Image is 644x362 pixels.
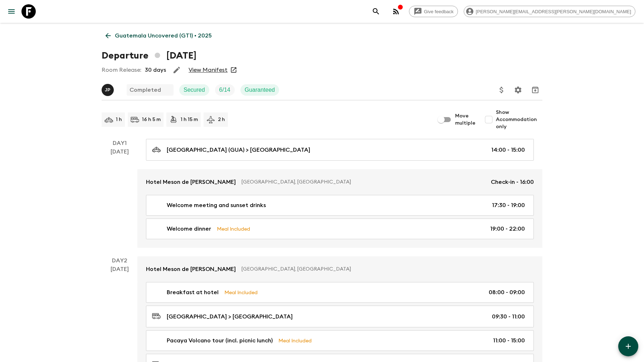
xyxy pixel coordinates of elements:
p: 1 h 15 m [181,116,198,123]
a: Welcome meeting and sunset drinks17:30 - 19:00 [146,195,534,216]
p: Check-in - 16:00 [491,178,534,186]
span: Julio Posadas [102,86,115,92]
p: [GEOGRAPHIC_DATA] > [GEOGRAPHIC_DATA] [167,312,293,321]
h1: Departure [DATE] [102,49,196,63]
div: [PERSON_NAME][EMAIL_ADDRESS][PERSON_NAME][DOMAIN_NAME] [464,6,635,17]
p: Breakfast at hotel [167,288,219,297]
a: Breakfast at hotelMeal Included08:00 - 09:00 [146,282,534,303]
p: 6 / 14 [219,86,230,94]
a: Guatemala Uncovered (GT1) • 2025 [102,29,216,43]
p: [GEOGRAPHIC_DATA] (GUA) > [GEOGRAPHIC_DATA] [167,146,310,154]
p: [GEOGRAPHIC_DATA], [GEOGRAPHIC_DATA] [241,179,485,186]
p: Completed [130,86,161,94]
a: [GEOGRAPHIC_DATA] (GUA) > [GEOGRAPHIC_DATA]14:00 - 15:00 [146,139,534,161]
div: [DATE] [111,147,129,248]
a: Give feedback [409,6,458,17]
p: [GEOGRAPHIC_DATA], [GEOGRAPHIC_DATA] [241,266,528,273]
p: Room Release: [102,66,141,74]
a: Pacaya Volcano tour (incl. picnic lunch)Meal Included11:00 - 15:00 [146,330,534,351]
p: Meal Included [224,288,258,296]
p: 17:30 - 19:00 [492,201,525,210]
p: 2 h [218,116,225,123]
p: Guaranteed [245,86,275,94]
p: 14:00 - 15:00 [491,146,525,154]
p: 1 h [116,116,122,123]
div: Trip Fill [215,84,235,96]
button: search adventures [369,4,383,19]
p: 09:30 - 11:00 [492,312,525,321]
button: Archive (Completed, Cancelled or Unsynced Departures only) [528,83,542,97]
p: Hotel Meson de [PERSON_NAME] [146,265,236,273]
span: [PERSON_NAME][EMAIL_ADDRESS][PERSON_NAME][DOMAIN_NAME] [472,9,635,14]
a: Hotel Meson de [PERSON_NAME][GEOGRAPHIC_DATA], [GEOGRAPHIC_DATA]Check-in - 16:00 [137,169,542,195]
button: Update Price, Early Bird Discount and Costs [494,83,509,97]
p: 16 h 5 m [142,116,161,123]
p: Meal Included [278,337,312,345]
p: Day 2 [102,256,137,265]
div: Secured [179,84,209,96]
span: Show Accommodation only [496,109,542,130]
button: Settings [511,83,525,97]
button: menu [4,4,19,19]
a: Welcome dinnerMeal Included19:00 - 22:00 [146,218,534,239]
p: 11:00 - 15:00 [493,336,525,345]
p: Day 1 [102,139,137,147]
p: 19:00 - 22:00 [490,225,525,233]
p: Pacaya Volcano tour (incl. picnic lunch) [167,336,273,345]
span: Move multiple [455,112,476,127]
a: [GEOGRAPHIC_DATA] > [GEOGRAPHIC_DATA]09:30 - 11:00 [146,306,534,327]
p: Secured [184,86,205,94]
p: 08:00 - 09:00 [489,288,525,297]
p: 30 days [145,66,166,74]
p: Meal Included [217,225,250,233]
p: Welcome meeting and sunset drinks [167,201,266,210]
span: Give feedback [420,9,458,14]
a: Hotel Meson de [PERSON_NAME][GEOGRAPHIC_DATA], [GEOGRAPHIC_DATA] [137,256,542,282]
p: Welcome dinner [167,225,211,233]
p: Hotel Meson de [PERSON_NAME] [146,178,236,186]
a: View Manifest [189,66,228,74]
p: Guatemala Uncovered (GT1) • 2025 [115,31,212,40]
